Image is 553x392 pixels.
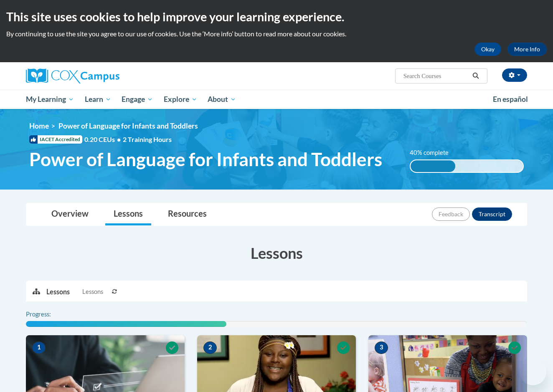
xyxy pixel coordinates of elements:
span: About [208,94,236,104]
h2: This site uses cookies to help improve your learning experience. [6,8,547,25]
a: Cox Campus [26,68,185,83]
span: Lessons [82,287,103,296]
span: • [117,135,121,143]
span: Explore [164,94,197,104]
input: Search Courses [403,71,469,81]
span: 1 [32,341,46,354]
span: My Learning [26,94,74,104]
p: Lessons [46,287,70,296]
button: Transcript [472,207,512,221]
a: More Info [507,43,547,56]
img: Cox Campus [26,68,119,83]
span: Learn [85,94,111,104]
a: Engage [116,90,158,109]
span: Power of Language for Infants and Toddlers [58,121,198,130]
a: Learn [79,90,117,109]
a: Resources [160,203,215,225]
a: Home [29,121,49,130]
div: Main menu [13,90,540,109]
span: 3 [375,341,388,354]
div: 40% complete [411,160,456,172]
a: Lessons [105,203,151,225]
span: Power of Language for Infants and Toddlers [29,148,382,170]
a: About [203,90,242,109]
span: 0.20 CEUs [84,135,123,144]
span: IACET Accredited [29,135,82,144]
label: Progress: [26,310,74,319]
button: Account Settings [502,68,527,82]
a: En español [487,91,533,108]
a: My Learning [20,90,79,109]
a: Explore [158,90,203,109]
p: By continuing to use the site you agree to our use of cookies. Use the ‘More info’ button to read... [6,29,547,38]
span: Engage [122,94,153,104]
button: Search [469,71,482,81]
h3: Lessons [26,243,527,263]
span: 2 [203,341,217,354]
a: Overview [43,203,97,225]
label: 40% complete [410,148,458,157]
button: Feedback [432,207,470,221]
button: Okay [474,43,501,56]
span: En español [493,95,528,104]
iframe: Button to launch messaging window [520,359,546,385]
span: 2 Training Hours [123,135,172,143]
